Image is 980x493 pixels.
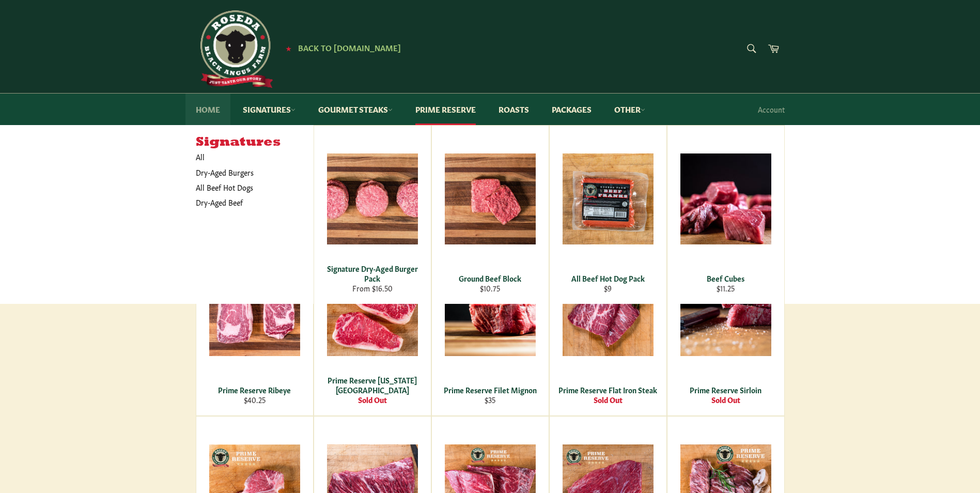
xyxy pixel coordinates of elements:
div: Prime Reserve Flat Iron Steak [556,385,660,395]
div: $40.25 [203,395,306,405]
a: Prime Reserve Sirloin Prime Reserve Sirloin Sold Out [667,237,785,416]
h5: Signatures [196,135,314,150]
div: Beef Cubes [674,273,777,283]
a: Beef Cubes Beef Cubes $11.25 [667,125,785,304]
a: Gourmet Steaks [308,94,403,125]
a: Dry-Aged Beef [191,195,303,210]
div: Sold Out [674,395,777,405]
a: All Beef Hot Dogs [191,180,303,195]
a: All Beef Hot Dog Pack All Beef Hot Dog Pack $9 [549,125,667,304]
div: $11.25 [674,283,777,293]
div: Prime Reserve Sirloin [674,385,777,395]
a: Home [185,94,230,125]
img: Prime Reserve New York Strip [327,265,418,356]
a: Prime Reserve Flat Iron Steak Prime Reserve Flat Iron Steak Sold Out [549,237,667,416]
div: Prime Reserve [US_STATE][GEOGRAPHIC_DATA] [320,375,424,395]
span: Back to [DOMAIN_NAME] [298,42,401,53]
img: Prime Reserve Ribeye [209,265,300,356]
a: Packages [541,94,602,125]
div: Prime Reserve Filet Mignon [438,385,542,395]
img: All Beef Hot Dog Pack [563,153,654,244]
div: Sold Out [320,395,424,405]
div: $35 [438,395,542,405]
img: Prime Reserve Sirloin [680,265,771,356]
img: Prime Reserve Filet Mignon [445,265,536,356]
img: Ground Beef Block [445,153,536,244]
div: From $16.50 [320,283,424,293]
div: Sold Out [556,395,660,405]
a: Dry-Aged Burgers [191,165,303,180]
a: Ground Beef Block Ground Beef Block $10.75 [431,125,549,304]
a: All [191,149,314,164]
div: Ground Beef Block [438,273,542,283]
a: Prime Reserve Ribeye Prime Reserve Ribeye $40.25 [196,237,314,416]
a: Prime Reserve New York Strip Prime Reserve [US_STATE][GEOGRAPHIC_DATA] Sold Out [314,237,431,416]
div: $9 [556,283,660,293]
img: Prime Reserve Flat Iron Steak [563,265,654,356]
div: $10.75 [438,283,542,293]
div: Prime Reserve Ribeye [203,385,306,395]
a: ★ Back to [DOMAIN_NAME] [281,44,401,52]
a: Roasts [488,94,539,125]
div: Signature Dry-Aged Burger Pack [320,264,424,284]
a: Prime Reserve [405,94,486,125]
a: Other [604,94,656,125]
span: ★ [286,44,291,52]
a: Prime Reserve Filet Mignon Prime Reserve Filet Mignon $35 [431,237,549,416]
img: Roseda Beef [196,10,273,88]
img: Signature Dry-Aged Burger Pack [327,153,418,244]
a: Signatures [232,94,306,125]
a: Signature Dry-Aged Burger Pack Signature Dry-Aged Burger Pack From $16.50 [314,125,431,304]
img: Beef Cubes [680,153,771,244]
a: Account [753,94,790,125]
div: All Beef Hot Dog Pack [556,273,660,283]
